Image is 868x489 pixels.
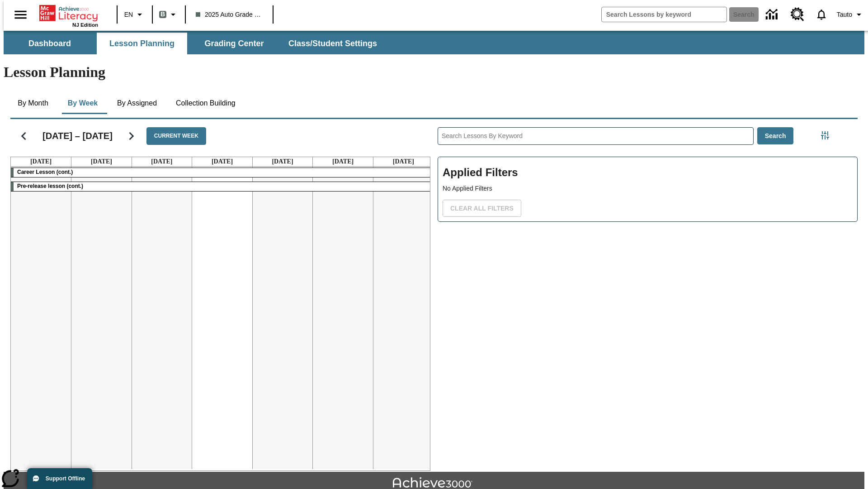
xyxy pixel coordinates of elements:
button: Grading Center [189,33,279,54]
h2: [DATE] – [DATE] [42,130,113,141]
span: Dashboard [28,38,71,49]
div: Calendar [3,115,430,471]
button: Language: EN, Select a language [120,6,149,23]
div: Pre-release lesson (cont.) [11,182,434,191]
input: search field [602,7,726,22]
button: Previous [12,125,35,148]
button: Open side menu [7,1,34,28]
h1: Lesson Planning [4,64,864,81]
a: Resource Center, Will open in new tab [785,2,810,27]
button: Support Offline [27,468,92,489]
span: Tauto [837,10,852,19]
a: September 17, 2025 [149,157,174,166]
button: Boost Class color is gray green. Change class color [156,6,182,23]
h2: Applied Filters [443,162,853,184]
span: Career Lesson (cont.) [17,169,73,175]
button: Filters Side menu [816,126,834,144]
button: By Week [60,92,105,114]
span: 2025 Auto Grade 1 B [196,10,263,19]
a: Data Center [760,2,785,27]
p: No Applied Filters [443,184,853,193]
a: September 20, 2025 [330,157,355,166]
span: B [160,9,165,20]
div: Home [39,3,98,28]
button: Lesson Planning [97,33,187,54]
span: Lesson Planning [109,38,175,49]
a: Notifications [810,3,833,26]
div: SubNavbar [4,33,385,54]
a: September 21, 2025 [391,157,416,166]
div: Applied Filters [438,157,858,222]
button: By Assigned [110,92,164,114]
a: September 15, 2025 [28,157,53,166]
a: September 16, 2025 [89,157,114,166]
span: Pre-release lesson (cont.) [17,183,83,189]
span: NJ Edition [72,22,98,28]
input: Search Lessons By Keyword [438,128,753,144]
button: Dashboard [5,33,95,54]
button: Profile/Settings [833,6,868,23]
span: Class/Student Settings [288,38,377,49]
div: Career Lesson (cont.) [11,168,434,177]
a: Home [39,4,98,22]
button: By Month [10,92,56,114]
div: SubNavbar [4,31,864,54]
button: Collection Building [169,92,243,114]
div: Search [430,115,858,471]
span: Support Offline [46,475,85,482]
span: EN [124,10,133,19]
a: September 18, 2025 [210,157,235,166]
button: Next [120,125,143,148]
button: Search [757,127,794,145]
button: Current Week [146,127,206,145]
a: September 19, 2025 [270,157,295,166]
span: Grading Center [204,38,264,49]
button: Class/Student Settings [281,33,384,54]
